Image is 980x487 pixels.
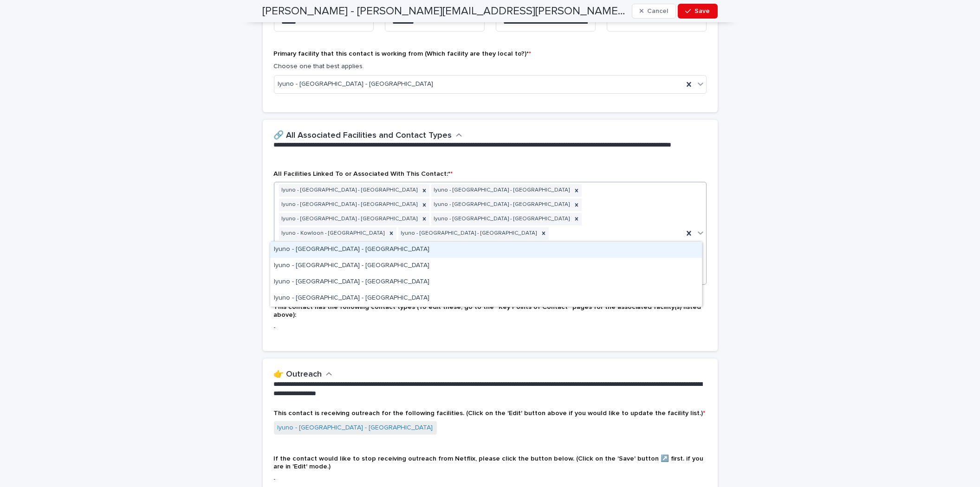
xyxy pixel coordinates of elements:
span: Iyuno - [GEOGRAPHIC_DATA] - [GEOGRAPHIC_DATA] [278,79,434,89]
div: Iyuno - [GEOGRAPHIC_DATA] - [GEOGRAPHIC_DATA] [279,199,419,211]
div: Iyuno - [GEOGRAPHIC_DATA] - [GEOGRAPHIC_DATA] [279,213,419,225]
div: Iyuno - Seoul - Korea [270,258,702,274]
div: Iyuno - Warsaw - Poland [270,290,702,307]
div: Iyuno - [GEOGRAPHIC_DATA] - [GEOGRAPHIC_DATA] [431,213,571,225]
a: Iyuno - [GEOGRAPHIC_DATA] - [GEOGRAPHIC_DATA] [278,423,433,433]
span: Primary facility that this contact is working from (Which facility are they local to?)* [274,51,532,57]
button: Cancel [632,4,676,19]
h2: 🔗 All Associated Facilities and Contact Types [274,131,452,141]
h2: [PERSON_NAME] - [PERSON_NAME][EMAIL_ADDRESS][PERSON_NAME][DOMAIN_NAME] [263,5,628,18]
p: - [274,323,707,333]
button: 🔗 All Associated Facilities and Contact Types [274,131,462,141]
div: Iyuno - Kowloon - [GEOGRAPHIC_DATA] [279,227,386,240]
span: If the contact would like to stop receiving outreach from Netflix, please click the button below.... [274,455,704,470]
h2: 👉 Outreach [274,370,322,380]
div: Iyuno - [GEOGRAPHIC_DATA] - [GEOGRAPHIC_DATA] [431,184,571,197]
div: Iyuno - Rome - Italy [270,242,702,258]
p: Choose one that best applies. [274,62,707,71]
p: - [274,474,707,484]
button: 👉 Outreach [274,370,332,380]
div: Iyuno - [GEOGRAPHIC_DATA] - [GEOGRAPHIC_DATA] [279,184,419,197]
button: Save [678,4,717,19]
span: All Facilities Linked To or Associated With This Contact:* [274,171,453,177]
span: Cancel [647,8,668,14]
div: Iyuno - [GEOGRAPHIC_DATA] - [GEOGRAPHIC_DATA] [398,227,539,240]
div: Iyuno - Taipei - Taiwan [270,274,702,290]
span: Save [695,8,710,14]
div: Iyuno - [GEOGRAPHIC_DATA] - [GEOGRAPHIC_DATA] [431,199,571,211]
span: This contact is receiving outreach for the following facilities. (Click on the 'Edit' button abov... [274,410,706,417]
